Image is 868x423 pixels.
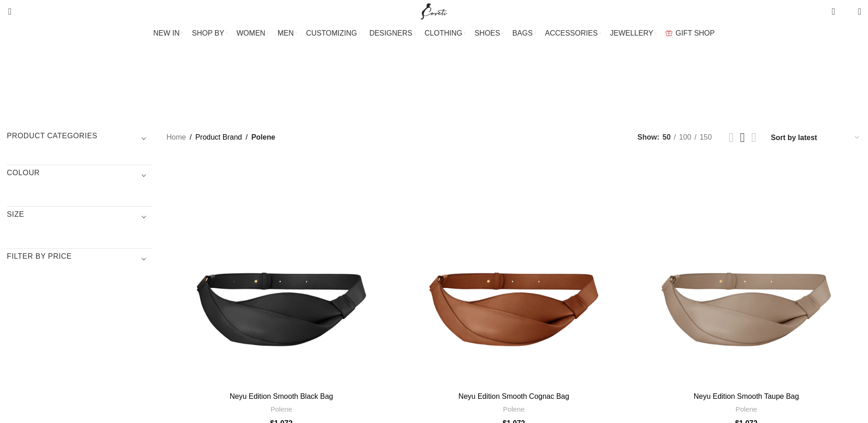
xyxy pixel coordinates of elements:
span: 0 [832,5,839,11]
a: Neyu Edition Smooth Taupe Bag [631,158,861,388]
a: DESIGNERS [369,24,416,42]
a: Polene [736,404,757,414]
span: SHOP BY [192,29,224,37]
a: SHOES [474,24,503,42]
a: Polene [503,404,525,414]
a: Polene [270,404,292,414]
span: CUSTOMIZING [306,29,357,37]
a: ACCESSORIES [545,24,601,42]
h3: COLOUR [7,168,153,183]
a: Neyu Edition Smooth Cognac Bag [458,392,569,400]
a: Neyu Edition Smooth Taupe Bag [694,392,799,400]
a: BAGS [512,24,535,42]
a: WOMEN [237,24,269,42]
a: Site logo [419,7,449,15]
a: SHOP BY [192,24,228,42]
a: Neyu Edition Smooth Black Bag [229,392,333,400]
h3: Filter by price [7,251,153,267]
a: NEW IN [153,24,183,42]
span: BAGS [512,29,532,37]
span: NEW IN [153,29,180,37]
img: GiftBag [665,30,672,36]
span: CLOTHING [425,29,463,37]
span: 0 [844,9,851,16]
a: 0 [827,2,839,21]
span: SHOES [474,29,500,37]
a: MEN [278,24,297,42]
a: JEWELLERY [610,24,656,42]
h3: SIZE [7,209,153,225]
span: DESIGNERS [369,29,412,37]
h3: Product categories [7,131,153,146]
a: CLOTHING [425,24,466,42]
div: My Wishlist [842,2,851,21]
span: GIFT SHOP [676,29,715,37]
span: ACCESSORIES [545,29,598,37]
div: Main navigation [2,24,866,42]
a: Neyu Edition Smooth Cognac Bag [399,158,629,388]
span: JEWELLERY [610,29,653,37]
a: Neyu Edition Smooth Black Bag [166,158,396,388]
a: CUSTOMIZING [306,24,360,42]
span: MEN [278,29,294,37]
a: Search [2,2,11,21]
span: WOMEN [237,29,265,37]
a: GIFT SHOP [665,24,715,42]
